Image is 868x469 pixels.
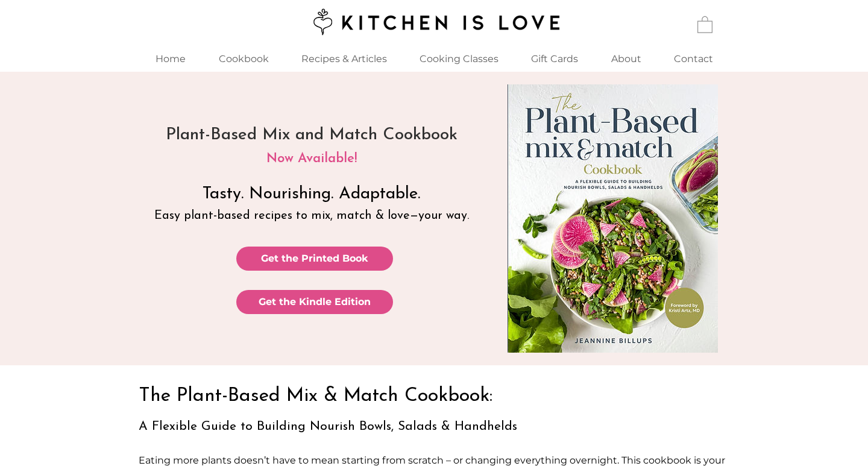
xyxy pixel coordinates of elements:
a: About [594,46,658,72]
a: Home [139,46,203,72]
a: Cookbook [203,46,285,72]
p: Gift Cards [525,46,584,72]
p: Contact [668,46,719,72]
span: A Flexible Guide to Building Nourish Bowls, Salads & Handhelds [139,420,517,433]
span: Plant-Based Mix and Match Cookbook [166,127,458,143]
span: Get the Kindle Edition [259,295,371,309]
a: Get the Printed Book [236,247,393,271]
p: Cooking Classes [414,46,505,72]
div: Cooking Classes [403,46,514,72]
p: About [605,46,647,72]
a: Gift Cards [514,46,594,72]
p: Cookbook [213,46,275,72]
img: plant-based-mix-match-cookbook-cover-web.jpg [508,84,718,353]
img: Kitchen is Love logo [305,7,562,37]
span: Easy plant-based recipes to mix, match & love—your way. [154,210,469,222]
span: The Plant-Based Mix & Match Cookbook: [139,386,492,406]
a: Get the Kindle Edition [236,290,393,314]
span: Tasty. Nourishing. Adaptable.​ [203,186,420,203]
span: Now Available! [266,152,357,166]
a: Contact [658,46,729,72]
nav: Site [139,46,729,72]
p: Recipes & Articles [295,46,393,72]
a: Recipes & Articles [285,46,403,72]
p: Home [149,46,192,72]
span: Get the Printed Book [261,252,368,265]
